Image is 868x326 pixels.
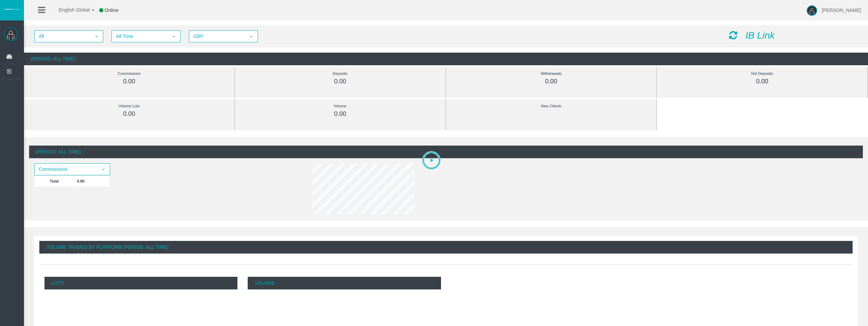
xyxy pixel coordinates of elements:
[24,53,868,65] div: (Period: All Time)
[250,102,430,110] div: Volume
[248,277,441,289] p: Volume
[729,30,737,40] i: Reload Dashboard
[35,175,74,187] td: Total
[672,78,852,85] div: 0.00
[39,78,219,85] div: 0.00
[822,8,861,13] span: [PERSON_NAME]
[74,175,110,187] td: 0.00
[462,78,641,85] div: 0.00
[39,70,219,78] div: Commissions
[462,102,641,110] div: New Clients
[105,8,118,13] span: Online
[171,34,177,39] span: select
[250,70,430,78] div: Deposits
[250,110,430,118] div: 0.00
[39,102,219,110] div: Volume Lots
[746,30,775,41] i: IB Link
[462,70,641,78] div: Withdrawals
[35,164,97,175] span: Commissions
[190,31,245,42] span: GBP
[39,110,219,118] div: 0.00
[672,70,852,78] div: Net Deposits
[29,146,863,158] div: (Period: All Time)
[50,7,90,13] span: English Global
[250,78,430,85] div: 0.00
[807,5,817,16] img: user-image
[3,8,21,11] img: logo.svg
[101,167,106,172] span: select
[94,34,99,39] span: select
[112,31,168,42] span: All Time
[44,277,237,289] p: Lots
[39,241,853,254] div: Volume Traded By Platform (Period: All Time)
[248,34,254,39] span: select
[35,31,90,42] span: All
